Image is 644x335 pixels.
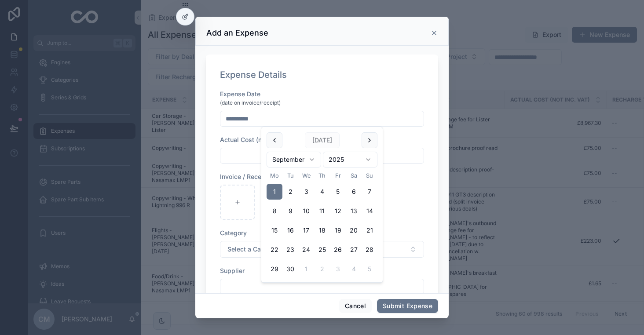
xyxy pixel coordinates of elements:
[267,261,282,277] button: Monday, 29 September 2025
[220,241,424,258] button: Select Button
[346,203,362,219] button: Saturday, 13 September 2025
[282,203,298,219] button: Tuesday, 9 September 2025
[282,261,298,277] button: Tuesday, 30 September 2025
[314,171,330,180] th: Thursday
[267,222,282,238] button: Monday, 15 September 2025
[314,222,330,238] button: Thursday, 18 September 2025
[282,242,298,258] button: Tuesday, 23 September 2025
[220,136,296,143] span: Actual Cost (not inc. VAT)
[220,90,260,98] span: Expense Date
[267,171,282,180] th: Monday
[298,203,314,219] button: Wednesday, 10 September 2025
[330,222,346,238] button: Friday, 19 September 2025
[346,261,362,277] button: Saturday, 4 October 2025
[267,171,377,277] table: September 2025
[220,99,281,106] span: (date on invoice/receipt)
[267,184,282,200] button: Today, Monday, 1 September 2025, selected
[314,261,330,277] button: Thursday, 2 October 2025
[346,222,362,238] button: Saturday, 20 September 2025
[298,171,314,180] th: Wednesday
[362,184,377,200] button: Sunday, 7 September 2025
[220,173,269,180] span: Invoice / Receipt
[282,222,298,238] button: Tuesday, 16 September 2025
[298,261,314,277] button: Wednesday, 1 October 2025
[330,184,346,200] button: Friday, 5 September 2025
[330,203,346,219] button: Friday, 12 September 2025
[330,242,346,258] button: Friday, 26 September 2025
[362,171,377,180] th: Sunday
[314,184,330,200] button: Thursday, 4 September 2025
[362,203,377,219] button: Sunday, 14 September 2025
[330,171,346,180] th: Friday
[227,245,280,254] span: Select a Category
[339,299,372,313] button: Cancel
[267,203,282,219] button: Monday, 8 September 2025
[314,242,330,258] button: Thursday, 25 September 2025
[362,242,377,258] button: Sunday, 28 September 2025
[346,242,362,258] button: Saturday, 27 September 2025
[362,261,377,277] button: Sunday, 5 October 2025
[220,69,287,81] h1: Expense Details
[282,184,298,200] button: Tuesday, 2 September 2025
[298,242,314,258] button: Wednesday, 24 September 2025
[298,222,314,238] button: Wednesday, 17 September 2025
[298,184,314,200] button: Wednesday, 3 September 2025
[282,171,298,180] th: Tuesday
[362,222,377,238] button: Sunday, 21 September 2025
[346,184,362,200] button: Saturday, 6 September 2025
[314,203,330,219] button: Thursday, 11 September 2025
[220,267,245,274] span: Supplier
[377,299,438,313] button: Submit Expense
[206,28,268,38] h3: Add an Expense
[346,171,362,180] th: Saturday
[267,242,282,258] button: Monday, 22 September 2025
[220,229,247,237] span: Category
[330,261,346,277] button: Friday, 3 October 2025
